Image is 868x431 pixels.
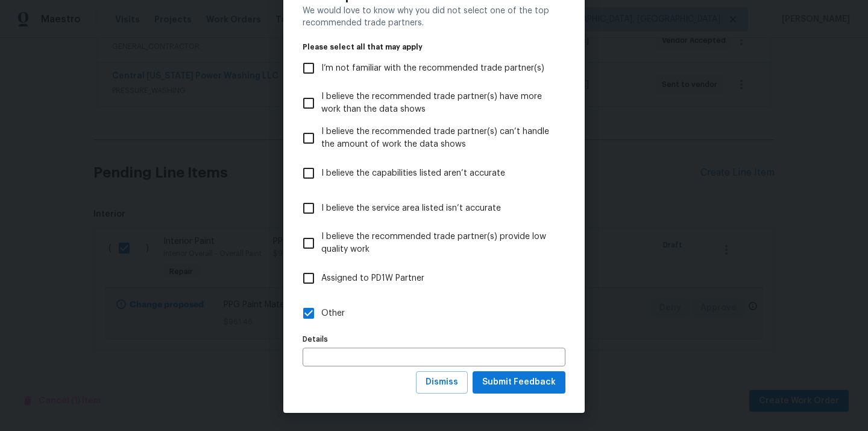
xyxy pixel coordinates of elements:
span: Submit Feedback [482,375,556,390]
span: Dismiss [426,375,458,390]
span: Other [321,307,345,320]
span: I believe the recommended trade partner(s) provide low quality work [321,231,556,256]
legend: Please select all that may apply [303,43,565,51]
span: I believe the capabilities listed aren’t accurate [321,167,505,180]
span: I believe the recommended trade partner(s) can’t handle the amount of work the data shows [321,126,556,151]
span: I’m not familiar with the recommended trade partner(s) [321,62,544,75]
span: I believe the recommended trade partner(s) have more work than the data shows [321,91,556,116]
button: Dismiss [416,371,468,394]
span: Assigned to PD1W Partner [321,272,424,285]
div: We would love to know why you did not select one of the top recommended trade partners. [303,5,565,29]
button: Submit Feedback [473,371,565,394]
label: Details [303,336,565,343]
span: I believe the service area listed isn’t accurate [321,202,501,215]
